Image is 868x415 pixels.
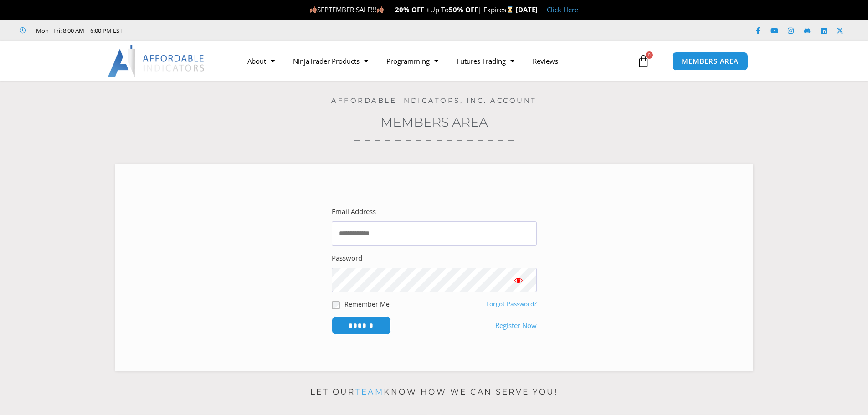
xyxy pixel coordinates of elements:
[380,114,488,130] a: Members Area
[486,300,537,308] a: Forgot Password?
[524,51,567,72] a: Reviews
[672,52,748,71] a: MEMBERS AREA
[500,268,537,292] button: Show password
[682,58,739,65] span: MEMBERS AREA
[516,5,538,14] strong: [DATE]
[495,319,537,332] a: Register Now
[377,51,447,72] a: Programming
[447,51,524,72] a: Futures Trading
[332,252,362,265] label: Password
[238,51,284,72] a: About
[34,25,123,36] span: Mon - Fri: 8:00 AM – 6:00 PM EST
[310,6,317,13] img: 🍂
[238,51,635,72] nav: Menu
[135,26,272,35] iframe: Customer reviews powered by Trustpilot
[449,5,478,14] strong: 50% OFF
[377,6,384,13] img: 🍂
[547,5,578,14] a: Click Here
[344,299,390,309] label: Remember Me
[284,51,377,72] a: NinjaTrader Products
[623,48,663,74] a: 0
[332,205,376,218] label: Email Address
[309,5,516,14] span: SEPTEMBER SALE!!! Up To | Expires
[331,96,537,105] a: Affordable Indicators, Inc. Account
[395,5,430,14] strong: 20% OFF +
[507,6,514,13] img: ⌛
[646,51,653,59] span: 0
[115,385,753,400] p: Let our know how we can serve you!
[108,45,205,77] img: LogoAI | Affordable Indicators – NinjaTrader
[355,387,384,396] a: team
